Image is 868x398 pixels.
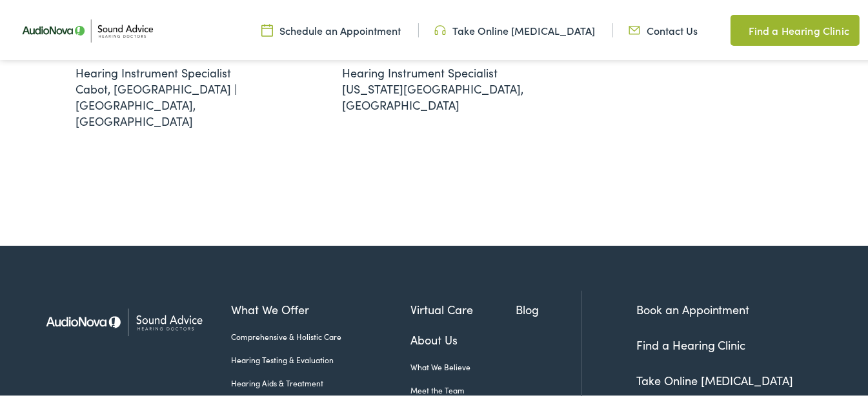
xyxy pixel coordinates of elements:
[35,289,212,352] img: Sound Advice Hearing Doctors
[629,21,698,35] a: Contact Us
[261,21,401,35] a: Schedule an Appointment
[76,63,261,128] div: Cabot, [GEOGRAPHIC_DATA] | [GEOGRAPHIC_DATA], [GEOGRAPHIC_DATA]
[434,21,446,35] img: Headphone icon in a unique green color, suggesting audio-related services or features.
[410,359,516,371] a: What We Believe
[636,370,794,386] a: Take Online [MEDICAL_DATA]
[410,329,516,346] a: About Us
[231,352,410,364] a: Hearing Testing & Evaluation
[76,63,261,79] div: Hearing Instrument Specialist
[231,375,410,387] a: Hearing Aids & Treatment
[434,21,595,35] a: Take Online [MEDICAL_DATA]
[629,21,640,35] img: Icon representing mail communication in a unique green color, indicative of contact or communicat...
[410,383,516,394] a: Meet the Team
[231,299,410,316] a: What We Offer
[342,63,528,79] div: Hearing Instrument Specialist
[231,329,410,341] a: Comprehensive & Holistic Care
[516,299,581,316] a: Blog
[636,299,750,315] a: Book an Appointment
[342,63,528,112] div: [US_STATE][GEOGRAPHIC_DATA], [GEOGRAPHIC_DATA]
[731,21,742,36] img: Map pin icon in a unique green color, indicating location-related features or services.
[731,13,860,44] a: Find a Hearing Clinic
[636,335,746,351] a: Find a Hearing Clinic
[410,299,516,316] a: Virtual Care
[261,21,273,35] img: Calendar icon in a unique green color, symbolizing scheduling or date-related features.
